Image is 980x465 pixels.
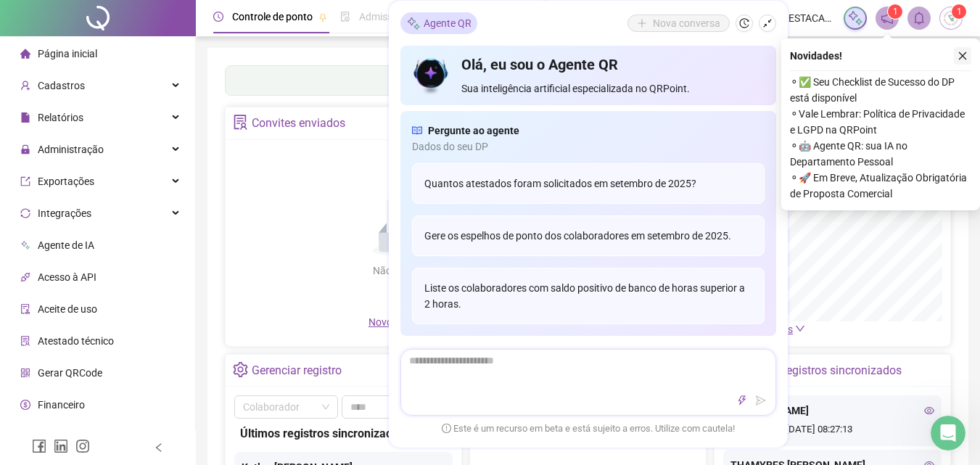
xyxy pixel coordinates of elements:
[847,10,863,26] img: sparkle-icon.fc2bf0ac1784a2077858766a79e2daf3.svg
[338,263,472,279] div: Não há dados
[461,54,764,75] h4: Olá, eu sou o Agente QR
[38,271,96,283] span: Acesso à API
[442,421,735,436] span: Este é um recurso em beta e está sujeito a erros. Utilize com cautela!
[741,358,902,383] div: Últimos registros sincronizados
[940,7,962,29] img: 25335
[20,49,30,59] span: home
[952,4,966,19] sup: Atualize o seu contato no menu Meus Dados
[20,176,30,186] span: export
[318,13,327,22] span: pushpin
[38,239,94,251] span: Agente de IA
[32,439,46,453] span: facebook
[359,11,434,22] span: Admissão digital
[38,144,104,155] span: Administração
[20,368,30,378] span: qrcode
[888,4,902,19] sup: 1
[368,316,441,328] span: Novo convite
[252,358,342,383] div: Gerenciar registro
[737,395,747,406] span: thunderbolt
[20,336,30,346] span: solution
[913,12,926,25] span: bell
[38,207,91,219] span: Integrações
[752,392,770,409] button: send
[739,18,749,28] span: history
[38,112,83,123] span: Relatórios
[38,335,114,347] span: Atestado técnico
[240,424,447,443] div: Últimos registros sincronizados
[20,144,30,155] span: lock
[20,400,30,410] span: dollar
[442,423,451,432] span: exclamation-circle
[213,12,223,22] span: clock-circle
[233,362,248,377] span: setting
[412,139,765,155] span: Dados do seu DP
[790,48,842,64] span: Novidades !
[20,304,30,314] span: audit
[790,106,971,138] span: ⚬ Vale Lembrar: Política de Privacidade e LGPD na QRPoint
[461,81,764,96] span: Sua inteligência artificial especializada no QRPoint.
[762,18,773,28] span: shrink
[412,215,765,256] div: Gere os espelhos de ponto dos colaboradores em setembro de 2025.
[412,163,765,204] div: Quantos atestados foram solicitados em setembro de 2025?
[412,123,422,139] span: read
[20,112,30,123] span: file
[730,422,934,439] div: [DATE] 08:27:13
[627,15,730,32] button: Nova conversa
[412,54,450,96] img: icon
[400,12,477,34] div: Agente QR
[20,208,30,218] span: sync
[412,268,765,324] div: Liste os colaboradores com saldo positivo de banco de horas superior a 2 horas.
[957,7,962,17] span: 1
[232,11,313,22] span: Controle de ponto
[75,439,90,453] span: instagram
[340,12,350,22] span: file-done
[38,176,94,187] span: Exportações
[924,406,934,416] span: eye
[233,115,248,130] span: solution
[38,80,85,91] span: Cadastros
[893,7,898,17] span: 1
[790,74,971,106] span: ⚬ ✅ Seu Checklist de Sucesso do DP está disponível
[154,443,164,453] span: left
[54,439,68,453] span: linkedin
[406,15,421,30] img: sparkle-icon.fc2bf0ac1784a2077858766a79e2daf3.svg
[38,303,97,315] span: Aceite de uso
[733,392,751,409] button: thunderbolt
[428,123,519,139] span: Pergunte ao agente
[38,367,102,379] span: Gerar QRCode
[20,81,30,91] span: user-add
[20,272,30,282] span: api
[958,51,968,61] span: close
[38,399,85,411] span: Financeiro
[252,111,345,136] div: Convites enviados
[730,403,934,419] div: [PERSON_NAME]
[790,138,971,170] span: ⚬ 🤖 Agente QR: sua IA no Departamento Pessoal
[38,48,97,59] span: Página inicial
[881,12,894,25] span: notification
[790,170,971,202] span: ⚬ 🚀 Em Breve, Atualização Obrigatória de Proposta Comercial
[795,324,805,334] span: down
[931,416,965,450] iframe: Intercom live chat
